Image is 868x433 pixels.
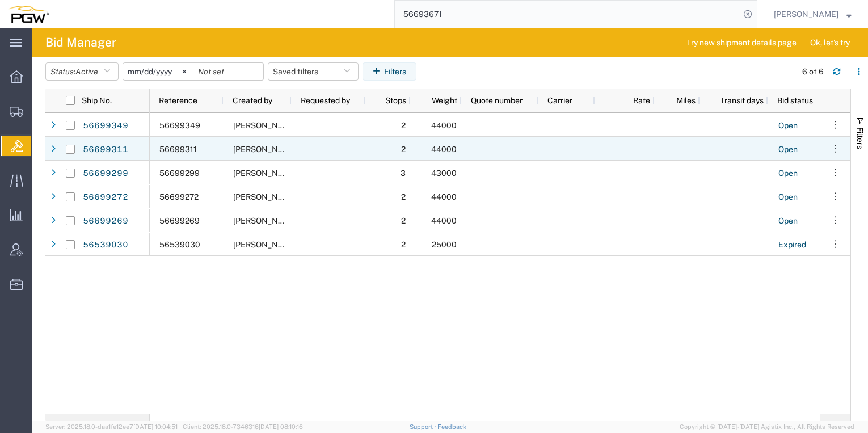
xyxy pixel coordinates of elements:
span: Active [75,67,98,76]
span: Try new shipment details page [686,37,797,49]
span: 2 [401,192,406,201]
span: 25000 [432,240,457,249]
img: logo [8,6,49,23]
span: Rate [604,96,650,105]
span: 56699299 [159,169,200,178]
span: Ship No. [82,96,112,105]
span: Jesse Dawson [233,145,298,154]
span: Jesse Dawson [233,121,298,130]
input: Not set [193,63,263,80]
span: Transit days [709,96,764,105]
span: 44000 [431,145,457,154]
a: Open [778,212,798,230]
button: Filters [363,62,416,81]
input: Search for shipment number, reference number [395,1,740,28]
span: Client: 2025.18.0-7346316 [183,423,303,430]
span: [DATE] 08:10:16 [259,423,303,430]
span: 56699311 [159,145,197,154]
h4: Bid Manager [45,28,116,57]
button: [PERSON_NAME] [773,7,852,21]
a: Open [778,188,798,207]
span: 43000 [431,169,457,178]
span: 2 [401,240,406,249]
span: 3 [401,169,406,178]
span: 2 [401,216,406,225]
span: Reference [159,96,197,105]
div: 6 of 6 [802,66,824,78]
span: Created by [233,96,272,105]
span: Jesse Dawson [233,216,298,225]
a: Open [778,141,798,159]
span: Ksenia Gushchina-Kerecz [774,8,838,20]
span: Amber Hickey [233,240,298,249]
a: Open [778,165,798,183]
span: 44000 [431,121,457,130]
span: 44000 [431,192,457,201]
span: Carrier [547,96,572,105]
span: Requested by [301,96,350,105]
span: Miles [664,96,696,105]
button: Saved filters [268,62,359,81]
a: 56539030 [82,236,129,254]
a: 56699349 [82,117,129,135]
span: [DATE] 10:04:51 [133,423,178,430]
span: Quote number [471,96,523,105]
a: 56699272 [82,188,129,207]
a: Expired [778,236,807,254]
input: Not set [123,63,193,80]
span: 2 [401,121,406,130]
span: 56699272 [159,192,199,201]
span: Bid status [777,96,813,105]
a: Support [410,423,438,430]
span: 2 [401,145,406,154]
span: Stops [374,96,406,105]
span: 44000 [431,216,457,225]
button: Ok, let's try [800,33,859,52]
span: Filters [856,127,865,149]
span: 56539030 [159,240,200,249]
span: Server: 2025.18.0-daa1fe12ee7 [45,423,178,430]
a: 56699299 [82,165,129,183]
span: 56699269 [159,216,200,225]
a: Feedback [437,423,466,430]
span: Jesse Dawson [233,169,298,178]
span: Weight [420,96,457,105]
button: Status:Active [45,62,119,81]
span: 56699349 [159,121,200,130]
a: Open [778,117,798,135]
a: 56699311 [82,141,129,159]
span: Jesse Dawson [233,192,298,201]
span: Copyright © [DATE]-[DATE] Agistix Inc., All Rights Reserved [680,422,854,432]
a: 56699269 [82,212,129,230]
